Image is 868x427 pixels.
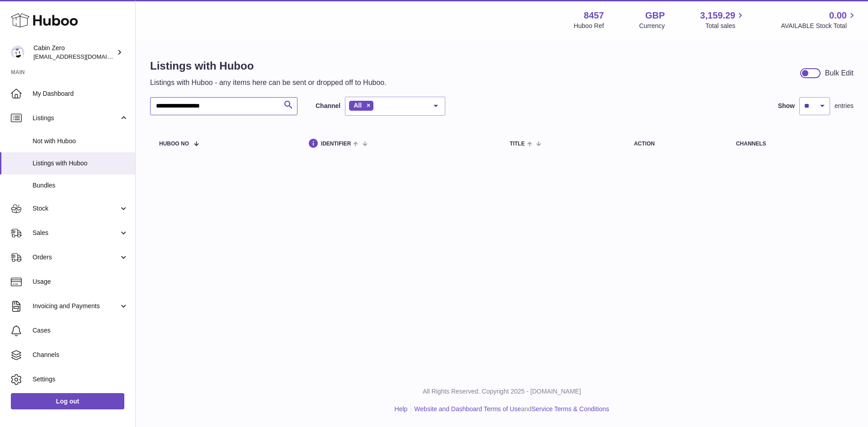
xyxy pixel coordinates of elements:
[33,53,133,60] span: [EMAIL_ADDRESS][DOMAIN_NAME]
[33,114,119,122] span: Listings
[645,9,665,22] strong: GBP
[11,46,24,59] img: internalAdmin-8457@internal.huboo.com
[316,102,340,110] label: Channel
[33,229,119,237] span: Sales
[736,141,844,147] div: channels
[143,387,861,396] p: All Rights Reserved. Copyright 2025 - [DOMAIN_NAME]
[700,9,736,22] span: 3,159.29
[395,405,408,413] a: Help
[33,204,119,213] span: Stock
[354,102,362,109] span: All
[414,405,521,413] a: Website and Dashboard Terms of Use
[33,89,128,98] span: My Dashboard
[778,102,795,110] label: Show
[33,253,119,262] span: Orders
[33,44,115,61] div: Cabin Zero
[321,141,351,147] span: identifier
[835,102,854,110] span: entries
[150,59,387,73] h1: Listings with Huboo
[33,375,128,384] span: Settings
[150,78,387,88] p: Listings with Huboo - any items here can be sent or dropped off to Huboo.
[639,22,665,30] div: Currency
[705,22,745,30] span: Total sales
[584,9,604,22] strong: 8457
[532,405,609,413] a: Service Terms & Conditions
[11,393,124,409] a: Log out
[781,22,857,30] span: AVAILABLE Stock Total
[700,9,746,30] a: 3,159.29 Total sales
[829,9,847,22] span: 0.00
[33,137,128,145] span: Not with Huboo
[159,141,189,147] span: Huboo no
[33,351,128,359] span: Channels
[634,141,718,147] div: action
[33,326,128,335] span: Cases
[825,68,854,78] div: Bulk Edit
[33,159,128,168] span: Listings with Huboo
[411,405,609,413] li: and
[781,9,857,30] a: 0.00 AVAILABLE Stock Total
[33,181,128,190] span: Bundles
[33,302,119,310] span: Invoicing and Payments
[33,277,128,286] span: Usage
[574,22,604,30] div: Huboo Ref
[509,141,524,147] span: title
